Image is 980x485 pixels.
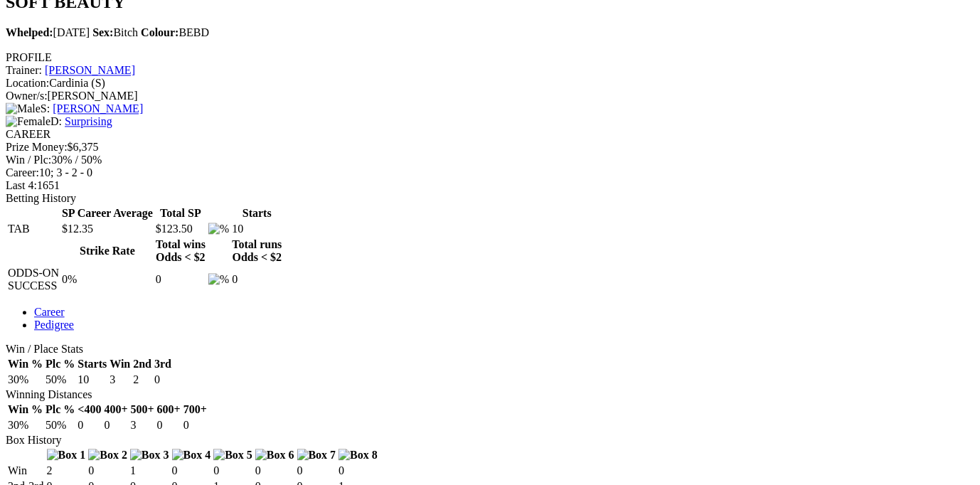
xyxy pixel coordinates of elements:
th: Starts [77,358,107,372]
div: 10; 3 - 2 - 0 [6,167,974,180]
div: Win / Place Stats [6,343,974,356]
img: Box 4 [172,449,211,462]
td: 2 [46,464,87,479]
img: Box 8 [339,449,378,462]
img: Box 7 [297,449,336,462]
a: Surprising [65,116,112,128]
th: Win % [7,403,43,417]
td: 0 [213,464,253,479]
img: Female [6,116,50,129]
img: % [208,274,229,287]
td: 0 [231,267,282,294]
b: Whelped: [6,26,53,38]
img: Box 6 [255,449,294,462]
td: Win [7,464,45,479]
span: Career: [6,167,39,179]
img: Box 2 [88,449,127,462]
span: [DATE] [6,26,90,38]
td: 0 [338,464,378,479]
td: 1 [129,464,170,479]
th: Strike Rate [61,238,154,265]
th: Plc % [45,358,75,372]
span: Bitch [92,26,138,38]
div: $6,375 [6,142,974,154]
th: Win [109,358,131,372]
td: 50% [45,419,75,433]
th: Win % [7,358,43,372]
div: 30% / 50% [6,154,974,167]
b: Sex: [92,26,113,38]
td: 0% [61,267,154,294]
a: [PERSON_NAME] [53,103,143,115]
img: Box 3 [130,449,169,462]
td: 0 [87,464,128,479]
th: SP Career Average [61,207,154,221]
td: 3 [130,419,155,433]
td: 2 [132,373,152,388]
div: PROFILE [6,52,974,65]
span: D: [6,116,62,128]
span: S: [6,103,50,115]
td: 50% [45,373,75,388]
div: 1651 [6,180,974,193]
td: 0 [154,373,172,388]
td: 3 [109,373,131,388]
th: Starts [231,207,282,221]
div: Betting History [6,193,974,206]
a: [PERSON_NAME] [45,65,135,77]
th: 3rd [154,358,172,372]
td: $12.35 [61,223,154,237]
td: 0 [155,267,206,294]
th: Total wins Odds < $2 [155,238,206,265]
th: 2nd [132,358,152,372]
span: Win / Plc: [6,154,51,166]
a: Career [34,307,65,319]
th: 700+ [183,403,208,417]
img: Male [6,103,41,116]
th: 600+ [156,403,181,417]
th: <400 [77,403,102,417]
td: 30% [7,373,43,388]
div: [PERSON_NAME] [6,90,974,103]
img: % [208,223,229,236]
img: Box 5 [213,449,252,462]
td: 0 [156,419,181,433]
th: 400+ [104,403,129,417]
div: Cardinia (S) [6,78,974,90]
span: Location: [6,78,49,90]
span: Trainer: [6,65,42,77]
td: 0 [171,464,212,479]
th: Total runs Odds < $2 [231,238,282,265]
a: Pedigree [34,319,74,331]
span: Prize Money: [6,142,68,154]
td: 0 [183,419,208,433]
div: Box History [6,435,974,447]
th: 500+ [130,403,155,417]
td: TAB [7,223,60,237]
div: Winning Distances [6,389,974,402]
td: 10 [231,223,282,237]
img: Box 1 [47,449,86,462]
th: Plc % [45,403,75,417]
span: Owner/s: [6,90,48,102]
td: 10 [77,373,107,388]
div: CAREER [6,129,974,142]
td: ODDS-ON SUCCESS [7,267,60,294]
td: $123.50 [155,223,206,237]
td: 0 [104,419,129,433]
td: 0 [297,464,337,479]
b: Colour: [141,26,179,38]
span: Last 4: [6,180,37,192]
span: BEBD [141,26,209,38]
td: 30% [7,419,43,433]
td: 0 [255,464,295,479]
td: 0 [77,419,102,433]
th: Total SP [155,207,206,221]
